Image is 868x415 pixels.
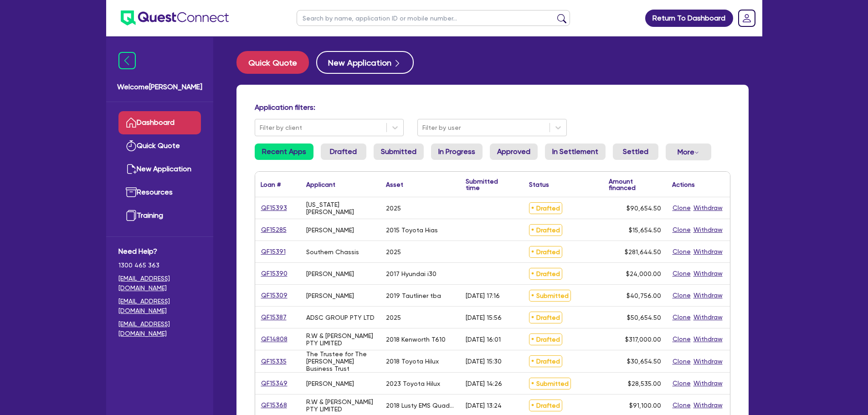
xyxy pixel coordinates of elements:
div: 2025 [386,205,401,212]
a: [EMAIL_ADDRESS][DOMAIN_NAME] [118,274,201,293]
a: QF15285 [261,225,287,235]
span: Welcome [PERSON_NAME] [117,82,202,92]
button: Clone [672,225,691,235]
div: [US_STATE][PERSON_NAME] [306,201,375,215]
button: Clone [672,203,691,213]
a: Recent Apps [255,143,313,160]
a: Dashboard [118,111,201,134]
a: QF15393 [261,203,288,213]
div: ADSC GROUP PTY LTD [306,314,375,321]
div: [PERSON_NAME] [306,226,354,234]
div: The Trustee for The [PERSON_NAME] Business Trust [306,350,375,372]
a: QF15391 [261,246,286,257]
a: QF15368 [261,400,288,410]
span: Drafted [529,224,562,236]
a: QF15335 [261,356,287,367]
span: $30,654.50 [627,358,661,365]
img: quick-quote [126,140,137,151]
img: new-application [126,164,137,174]
button: Clone [672,400,691,410]
span: 1300 465 363 [118,261,201,270]
span: $28,535.00 [628,380,661,387]
button: Clone [672,312,691,323]
a: Quick Quote [236,51,316,74]
button: Withdraw [693,246,723,257]
a: Quick Quote [118,134,201,158]
div: Amount financed [609,178,661,191]
div: R.W & [PERSON_NAME] PTY LIMITED [306,332,375,347]
div: 2018 Lusty EMS Quad dog Trailer [386,402,455,409]
button: Clone [672,246,691,257]
a: Approved [490,143,538,160]
div: Asset [386,181,403,188]
img: resources [126,187,137,198]
div: [DATE] 15:30 [466,358,502,365]
a: Submitted [374,143,424,160]
a: Resources [118,181,201,204]
div: [PERSON_NAME] [306,292,354,299]
a: QF14808 [261,334,288,344]
a: Drafted [321,143,366,160]
div: Actions [672,181,695,188]
div: 2015 Toyota Hias [386,226,438,234]
button: Dropdown toggle [666,143,711,160]
a: QF15390 [261,268,288,279]
img: quest-connect-logo-blue [121,10,229,26]
div: [DATE] 14:26 [466,380,502,387]
button: Clone [672,356,691,367]
span: $24,000.00 [626,270,661,277]
span: $15,654.50 [629,226,661,234]
span: $91,100.00 [629,402,661,409]
button: Withdraw [693,378,723,389]
a: Training [118,204,201,227]
div: [DATE] 16:01 [466,336,501,343]
div: [PERSON_NAME] [306,380,354,387]
div: Southern Chassis [306,248,359,256]
div: [DATE] 13:24 [466,402,502,409]
button: Withdraw [693,290,723,301]
span: Drafted [529,268,562,280]
a: [EMAIL_ADDRESS][DOMAIN_NAME] [118,297,201,316]
span: Drafted [529,246,562,258]
div: 2019 Tautliner tba [386,292,441,299]
div: Applicant [306,181,335,188]
a: Return To Dashboard [645,10,733,27]
img: training [126,210,137,221]
button: Quick Quote [236,51,309,74]
a: QF15309 [261,290,288,301]
div: 2025 [386,314,401,321]
button: Withdraw [693,356,723,367]
a: In Settlement [545,143,606,160]
div: 2017 Hyundai i30 [386,270,437,277]
div: [DATE] 17:16 [466,292,500,299]
button: Withdraw [693,400,723,410]
button: Clone [672,268,691,279]
div: 2018 Toyota Hilux [386,358,439,365]
span: $40,756.00 [627,292,661,299]
a: [EMAIL_ADDRESS][DOMAIN_NAME] [118,319,201,338]
span: Submitted [529,378,571,389]
button: New Application [316,51,414,74]
span: Drafted [529,400,562,411]
span: Submitted [529,290,571,302]
a: Dropdown toggle [735,6,759,30]
a: In Progress [431,143,483,160]
span: $317,000.00 [625,336,661,343]
a: Settled [613,143,658,160]
a: QF15387 [261,312,287,323]
button: Withdraw [693,334,723,344]
input: Search by name, application ID or mobile number... [297,10,570,26]
div: [PERSON_NAME] [306,270,354,277]
span: Drafted [529,202,562,214]
div: 2025 [386,248,401,256]
img: icon-menu-close [118,52,136,69]
button: Clone [672,290,691,301]
span: Drafted [529,355,562,367]
button: Clone [672,334,691,344]
div: 2023 Toyota Hilux [386,380,440,387]
div: 2018 Kenworth T610 [386,336,446,343]
h4: Application filters: [255,103,730,112]
span: $50,654.50 [627,314,661,321]
button: Withdraw [693,268,723,279]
